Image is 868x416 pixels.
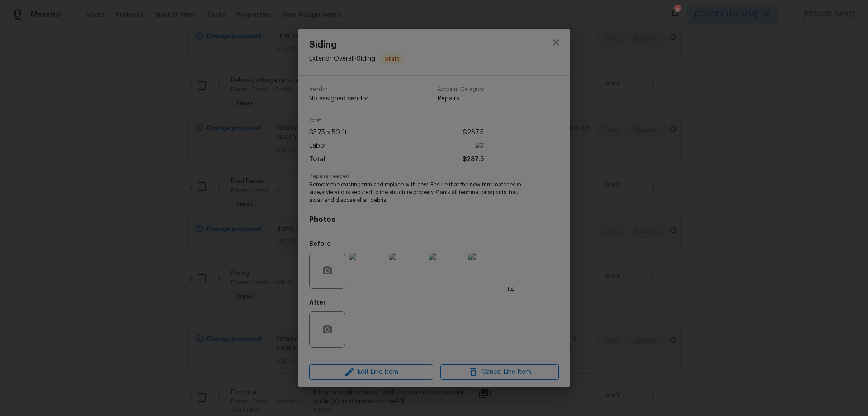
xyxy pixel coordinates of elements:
div: 3 [674,5,680,14]
span: Labor [309,139,326,153]
span: Remove the existing trim and replace with new. Ensure that the new trim matches in size/style and... [309,181,534,204]
span: Exterior Overall - Siding [309,56,375,62]
span: +4 [506,285,514,294]
button: close [545,32,567,53]
span: Total [309,153,325,166]
span: Cancel Line Item [443,367,556,378]
h4: Photos [309,215,559,224]
span: $0 [475,139,484,153]
span: $5.75 x 50 ft [309,126,347,139]
span: Repairs needed [309,173,559,179]
span: No assigned vendor [309,94,368,103]
span: Draft [382,54,403,63]
span: $287.5 [463,126,484,139]
span: $287.5 [462,153,484,166]
h5: Before [309,241,331,247]
span: Repairs [438,94,484,103]
span: Edit Line Item [312,367,430,378]
button: Cancel Line Item [440,364,559,380]
span: Siding [309,40,404,50]
h5: After [309,300,326,306]
span: Account Category [438,86,484,92]
button: Edit Line Item [309,364,433,380]
span: Cost [309,118,484,124]
span: Vendor [309,86,368,92]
